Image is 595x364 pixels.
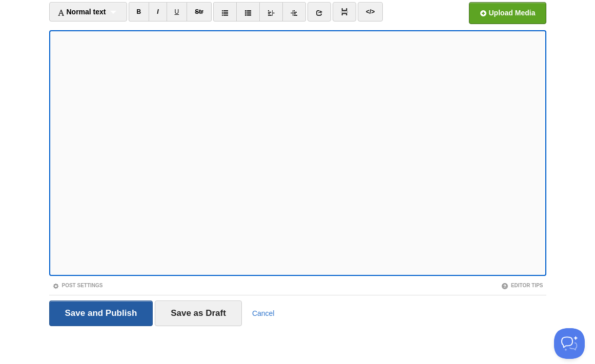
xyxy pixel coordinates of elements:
input: Save and Publish [49,301,153,326]
a: Cancel [252,309,275,317]
a: Str [187,2,212,22]
a: Editor Tips [501,283,543,288]
input: Save as Draft [155,301,242,326]
img: pagebreak-icon.png [341,8,348,15]
a: B [129,2,150,22]
iframe: Help Scout Beacon - Open [554,328,585,359]
del: Str [195,8,203,15]
a: </> [358,2,383,22]
a: U [167,2,188,22]
a: I [149,2,167,22]
span: Normal text [57,8,106,16]
a: Post Settings [52,283,103,288]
